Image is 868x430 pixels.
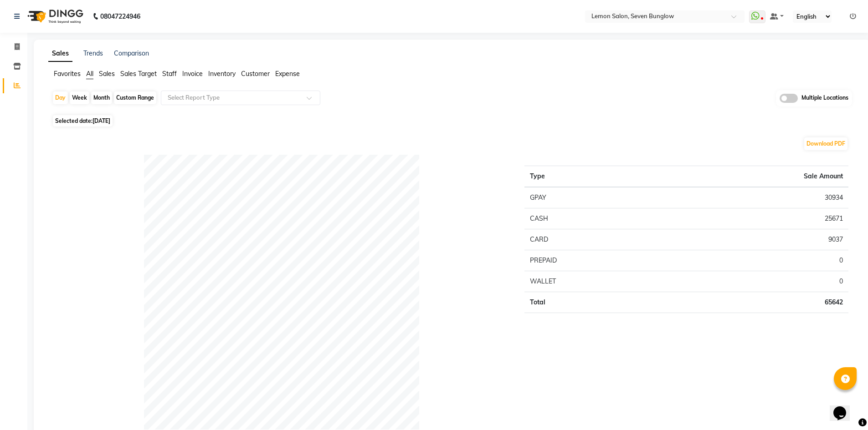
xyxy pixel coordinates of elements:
span: Selected date: [53,115,113,126]
span: [DATE] [92,117,110,124]
span: Favorites [54,70,81,78]
span: Customer [241,70,270,78]
span: Sales Target [120,70,157,78]
a: Trends [83,49,103,57]
a: Comparison [114,49,149,57]
td: 65642 [664,292,848,313]
span: All [86,70,93,78]
th: Sale Amount [664,166,848,187]
td: 0 [664,250,848,271]
td: 9037 [664,229,848,250]
div: Custom Range [114,91,156,104]
span: Staff [162,70,177,78]
div: Day [53,91,68,104]
div: Month [91,91,112,104]
iframe: chat widget [830,394,859,421]
td: CARD [524,229,664,250]
td: CASH [524,208,664,229]
div: Week [70,91,89,104]
span: Multiple Locations [801,94,848,103]
span: Expense [275,70,300,78]
img: logo [23,4,86,29]
td: 30934 [664,187,848,208]
a: Sales [48,46,72,62]
span: Inventory [208,70,236,78]
td: 25671 [664,208,848,229]
td: Total [524,292,664,313]
span: Sales [99,70,115,78]
b: 08047224946 [100,4,140,29]
span: Invoice [182,70,203,78]
td: PREPAID [524,250,664,271]
button: Download PDF [804,137,847,150]
td: 0 [664,271,848,292]
th: Type [524,166,664,187]
td: GPAY [524,187,664,208]
td: WALLET [524,271,664,292]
